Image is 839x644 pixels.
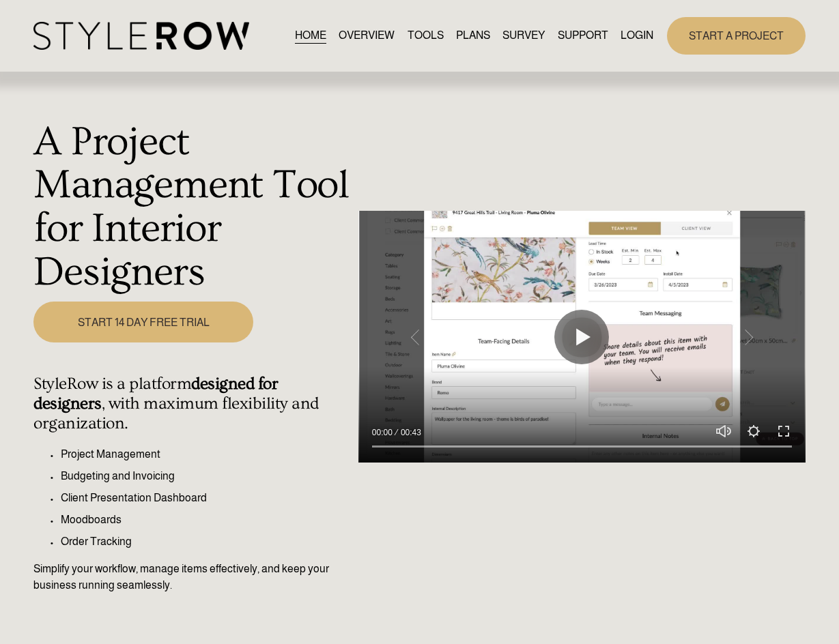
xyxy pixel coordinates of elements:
div: Duration [396,426,425,439]
p: Order Tracking [61,533,351,550]
p: Project Management [61,446,351,463]
a: LOGIN [621,27,653,45]
a: START 14 DAY FREE TRIAL [33,302,253,342]
span: SUPPORT [558,27,608,44]
div: Current time [372,426,396,439]
input: Seek [372,441,792,451]
p: Moodboards [61,512,351,528]
strong: designed for designers [33,375,282,413]
h1: A Project Management Tool for Interior Designers [33,121,351,295]
img: StyleRow [33,22,248,50]
a: folder dropdown [558,27,608,45]
a: TOOLS [408,27,444,45]
a: PLANS [456,27,490,45]
a: SURVEY [502,27,545,45]
button: Play [554,310,609,364]
p: Simplify your workflow, manage items effectively, and keep your business running seamlessly. [33,561,351,594]
a: OVERVIEW [339,27,395,45]
p: Client Presentation Dashboard [61,490,351,506]
h4: StyleRow is a platform , with maximum flexibility and organization. [33,374,351,433]
a: HOME [295,27,326,45]
a: START A PROJECT [667,17,806,55]
p: Budgeting and Invoicing [61,468,351,484]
